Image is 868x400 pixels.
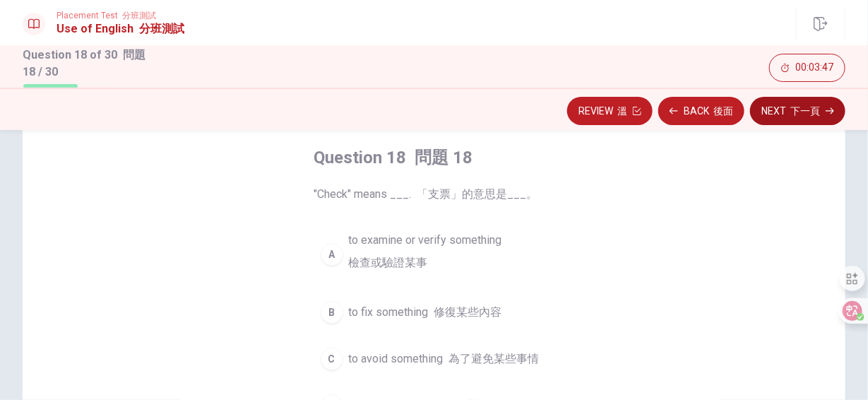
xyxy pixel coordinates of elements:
[321,348,343,370] div: C
[321,301,343,324] div: B
[567,97,653,125] button: Review 溫
[417,187,538,201] font: 「支票」的意思是___。
[57,20,184,37] h1: Use of English
[750,97,845,125] button: Next 下一頁
[434,305,502,319] font: 修復某些內容
[449,352,540,365] font: 為了避免某些事情
[790,105,820,117] font: 下一頁
[314,341,554,377] button: Cto avoid something 為了避免某些事情
[769,54,845,82] button: 00:03:47
[349,351,540,367] span: to avoid something
[349,256,428,269] font: 檢查或驗證某事
[321,243,343,266] div: A
[314,186,554,203] span: "Check" means ___.
[658,97,744,125] button: Back 後面
[314,225,554,283] button: Ato examine or verify something檢查或驗證某事
[122,11,156,20] font: 分班測試
[57,11,184,20] span: Placement Test
[415,148,473,167] font: 問題 18
[314,295,554,330] button: Bto fix something 修復某些內容
[139,22,184,35] font: 分班測試
[349,232,502,277] span: to examine or verify something
[314,146,554,169] h4: Question 18
[349,304,502,321] span: to fix something
[23,47,155,81] h1: Question 18 of 30
[617,105,627,117] font: 溫
[795,62,833,73] span: 00:03:47
[713,105,733,117] font: 後面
